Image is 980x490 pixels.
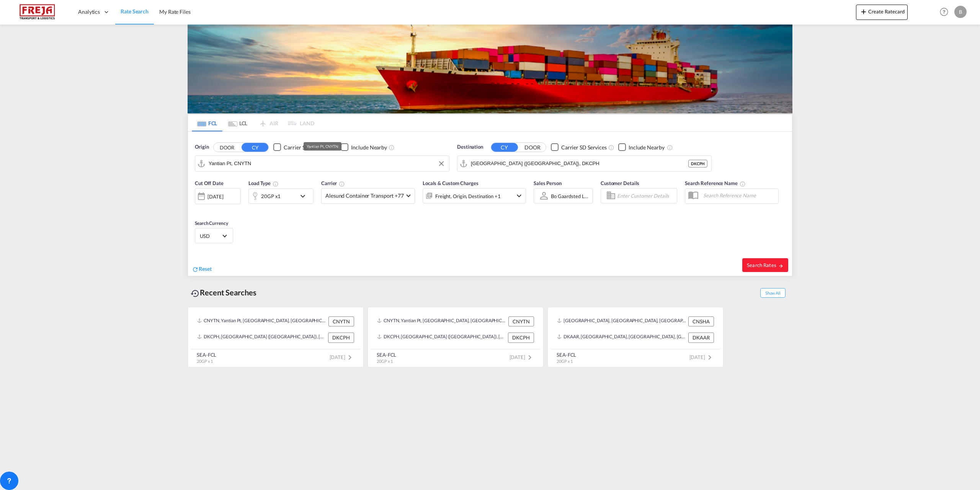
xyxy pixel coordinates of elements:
img: LCL+%26+FCL+BACKGROUND.png [188,25,792,113]
recent-search-card: CNYTN, Yantian Pt, [GEOGRAPHIC_DATA], [GEOGRAPHIC_DATA] & [GEOGRAPHIC_DATA], [GEOGRAPHIC_DATA] CN... [188,307,364,367]
div: DKCPH, Copenhagen (Kobenhavn), Denmark, Northern Europe, Europe [377,333,506,343]
button: DOOR [519,143,546,152]
div: Origin DOOR CY Checkbox No InkUnchecked: Search for CY (Container Yard) services for all selected... [188,132,792,276]
span: Help [938,5,951,18]
div: Freight Origin Destination Factory Stuffingicon-chevron-down [423,188,526,203]
div: 20GP x1 [261,191,281,202]
md-tab-item: FCL [192,115,222,131]
input: Search Reference Name [699,190,778,201]
md-icon: icon-backup-restore [191,289,200,298]
span: 20GP x 1 [197,359,213,364]
div: Recent Searches [188,284,260,301]
div: CNYTN, Yantian Pt, China, Greater China & Far East Asia, Asia Pacific [197,316,327,326]
span: Sales Person [534,180,562,186]
recent-search-card: [GEOGRAPHIC_DATA], [GEOGRAPHIC_DATA], [GEOGRAPHIC_DATA], [GEOGRAPHIC_DATA] & [GEOGRAPHIC_DATA], [... [547,307,724,367]
div: CNYTN [508,316,534,326]
md-checkbox: Checkbox No Ink [618,143,665,151]
div: SEA-FCL [377,351,396,358]
span: Locals & Custom Charges [423,180,479,186]
div: Include Nearby [351,144,387,151]
div: Carrier SD Services [561,144,607,151]
div: B [954,6,967,18]
md-icon: Unchecked: Ignores neighbouring ports when fetching rates.Checked : Includes neighbouring ports w... [389,144,395,151]
md-checkbox: Checkbox No Ink [273,143,329,151]
button: icon-plus 400-fgCreate Ratecard [856,5,908,20]
span: [DATE] [510,354,534,360]
div: SEA-FCL [197,351,216,358]
div: icon-refreshReset [192,265,212,274]
md-checkbox: Checkbox No Ink [341,143,387,151]
md-icon: The selected Trucker/Carrierwill be displayed in the rate results If the rates are from another f... [339,181,345,187]
div: DKCPH [328,333,354,343]
span: Search Rates [747,262,784,268]
md-pagination-wrapper: Use the left and right arrow keys to navigate between tabs [192,115,314,131]
div: [DATE] [195,188,241,204]
md-select: Select Currency: $ USDUnited States Dollar [199,230,229,241]
div: Freight Origin Destination Factory Stuffing [435,191,501,202]
md-tab-item: LCL [222,115,253,131]
div: DKAAR [688,333,714,343]
div: Help [938,5,954,19]
md-input-container: Copenhagen (Kobenhavn), DKCPH [457,156,711,171]
button: CY [491,143,518,152]
md-datepicker: Select [195,203,201,214]
span: 20GP x 1 [377,359,393,364]
button: Clear Input [436,158,447,169]
div: Include Nearby [629,144,665,151]
span: Search Reference Name [685,180,746,186]
span: 20GP x 1 [557,359,573,364]
button: CY [242,143,268,152]
md-input-container: Yantian Pt, CNYTN [195,156,449,171]
md-select: Sales Person: Bo Gaardsted Lumbye [550,190,591,202]
div: SEA-FCL [557,351,576,358]
div: DKCPH [508,333,534,343]
input: Search by Port [209,158,445,169]
md-icon: icon-refresh [192,266,199,273]
span: [DATE] [689,354,714,360]
span: Load Type [248,180,279,186]
span: Analytics [78,8,100,16]
recent-search-card: CNYTN, Yantian Pt, [GEOGRAPHIC_DATA], [GEOGRAPHIC_DATA] & [GEOGRAPHIC_DATA], [GEOGRAPHIC_DATA] CN... [367,307,544,367]
md-icon: icon-chevron-right [525,353,534,362]
div: 20GP x1icon-chevron-down [248,188,314,204]
md-icon: Unchecked: Search for CY (Container Yard) services for all selected carriers.Checked : Search for... [608,144,614,151]
md-icon: icon-information-outline [273,181,279,187]
input: Search by Port [471,158,688,169]
span: My Rate Files [159,8,191,15]
span: Customer Details [601,180,639,186]
md-icon: Your search will be saved by the below given name [740,181,746,187]
span: Alesund Container Transport +77 [325,192,404,200]
div: CNSHA, Shanghai, China, Greater China & Far East Asia, Asia Pacific [557,316,686,326]
span: Reset [199,265,212,272]
md-icon: icon-chevron-right [345,353,354,362]
md-icon: icon-arrow-right [778,263,784,269]
md-icon: Unchecked: Ignores neighbouring ports when fetching rates.Checked : Includes neighbouring ports w... [667,144,673,151]
span: [DATE] [330,354,354,360]
span: Rate Search [121,8,149,15]
div: CNYTN [328,316,354,326]
div: Bo Gaardsted Lumbye [551,193,599,199]
button: DOOR [214,143,240,152]
div: DKCPH, Copenhagen (Kobenhavn), Denmark, Northern Europe, Europe [197,333,326,343]
div: DKCPH [688,160,707,167]
div: Yantian Pt, CNYTN [307,142,338,151]
div: DKAAR, Aarhus, Denmark, Northern Europe, Europe [557,333,686,343]
div: Carrier SD Services [284,144,329,151]
span: USD [200,233,221,239]
span: Show All [760,288,786,298]
span: Search Currency [195,220,228,226]
div: CNYTN, Yantian Pt, China, Greater China & Far East Asia, Asia Pacific [377,316,506,326]
md-icon: icon-chevron-right [705,353,714,362]
input: Enter Customer Details [617,190,675,202]
md-icon: icon-chevron-down [298,192,311,201]
md-icon: icon-chevron-down [514,191,524,200]
img: 586607c025bf11f083711d99603023e7.png [11,3,63,21]
md-icon: icon-plus 400-fg [859,7,868,16]
div: [DATE] [207,193,223,200]
span: Destination [457,143,483,151]
span: Origin [195,143,209,151]
span: Carrier [321,180,345,186]
div: CNSHA [688,316,714,326]
span: Cut Off Date [195,180,224,186]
